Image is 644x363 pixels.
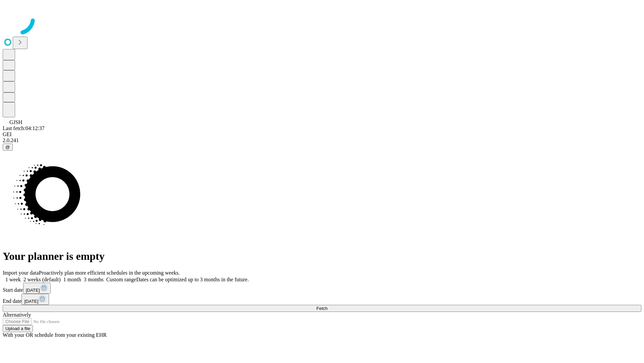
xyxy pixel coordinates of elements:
[106,277,136,282] span: Custom range
[136,277,249,282] span: Dates can be optimized up to 3 months in the future.
[3,332,107,338] span: With your OR schedule from your existing EHR
[23,283,51,294] button: [DATE]
[3,250,641,263] h1: Your planner is empty
[3,294,641,305] div: End date
[3,283,641,294] div: Start date
[3,312,31,318] span: Alternatively
[3,125,45,131] span: Last fetch: 04:12:37
[5,277,21,282] span: 1 week
[39,270,180,276] span: Proactively plan more efficient schedules in the upcoming weeks.
[316,306,327,311] span: Fetch
[3,144,13,151] button: @
[3,131,641,137] div: GEI
[9,119,22,125] span: GJSH
[3,305,641,312] button: Fetch
[24,299,38,304] span: [DATE]
[3,270,39,276] span: Import your data
[63,277,81,282] span: 1 month
[23,277,61,282] span: 2 weeks (default)
[5,145,10,150] span: @
[26,288,40,293] span: [DATE]
[84,277,104,282] span: 3 months
[21,294,49,305] button: [DATE]
[3,137,641,144] div: 2.0.241
[3,325,33,332] button: Upload a file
